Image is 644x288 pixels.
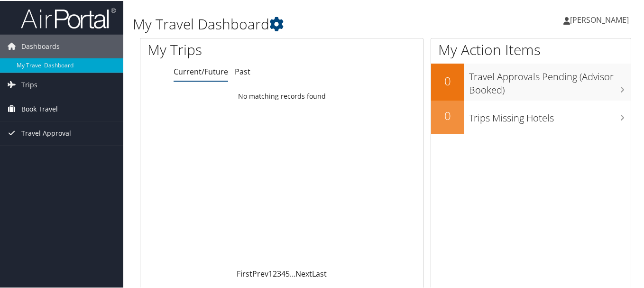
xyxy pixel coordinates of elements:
td: No matching records found [140,87,423,104]
a: Next [295,268,312,278]
span: Trips [21,72,37,96]
span: … [290,268,295,278]
span: Book Travel [21,96,58,120]
a: 2 [273,268,277,278]
a: 0Travel Approvals Pending (Advisor Booked) [431,63,631,99]
a: Last [312,268,327,278]
span: Travel Approval [21,121,71,144]
h1: My Trips [147,39,298,59]
h3: Trips Missing Hotels [469,106,631,124]
h2: 0 [431,107,464,123]
a: 1 [268,268,273,278]
span: [PERSON_NAME] [570,14,629,24]
a: Past [235,65,250,76]
span: Dashboards [21,34,60,57]
a: Prev [252,268,268,278]
a: First [237,268,252,278]
h2: 0 [431,72,464,88]
a: [PERSON_NAME] [563,5,638,33]
img: airportal-logo.png [21,6,116,28]
h1: My Action Items [431,39,631,59]
a: 3 [277,268,281,278]
a: Current/Future [174,65,228,76]
h3: Travel Approvals Pending (Advisor Booked) [469,65,631,96]
h1: My Travel Dashboard [133,13,470,33]
a: 4 [281,268,285,278]
a: 5 [285,268,290,278]
a: 0Trips Missing Hotels [431,100,631,133]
